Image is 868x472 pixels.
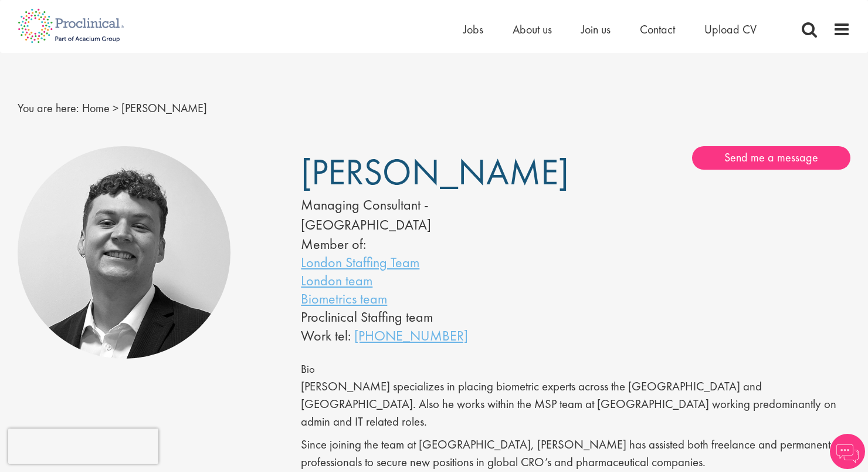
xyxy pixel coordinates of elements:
[830,434,865,469] img: Chatbot
[640,22,675,37] a: Contact
[301,149,569,195] span: [PERSON_NAME]
[692,146,850,170] a: Send me a message
[513,22,552,37] a: About us
[704,22,757,37] a: Upload CV
[354,326,468,345] a: [PHONE_NUMBER]
[463,22,483,37] a: Jobs
[113,100,118,116] span: >
[301,289,387,308] a: Biometrics team
[18,146,230,359] img: Tom Magenis
[301,378,850,430] p: [PERSON_NAME] specializes in placing biometric experts across the [GEOGRAPHIC_DATA] and [GEOGRAPH...
[18,100,79,116] span: You are here:
[82,100,110,116] a: breadcrumb link
[301,271,372,289] a: London team
[301,195,540,235] div: Managing Consultant - [GEOGRAPHIC_DATA]
[301,436,850,471] p: Since joining the team at [GEOGRAPHIC_DATA], [PERSON_NAME] has assisted both freelance and perman...
[8,429,158,464] iframe: reCAPTCHA
[301,235,366,253] label: Member of:
[301,362,315,376] span: Bio
[301,253,419,271] a: London Staffing Team
[121,100,207,116] span: [PERSON_NAME]
[581,22,611,37] a: Join us
[301,326,351,345] span: Work tel:
[301,308,540,326] li: Proclinical Staffing team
